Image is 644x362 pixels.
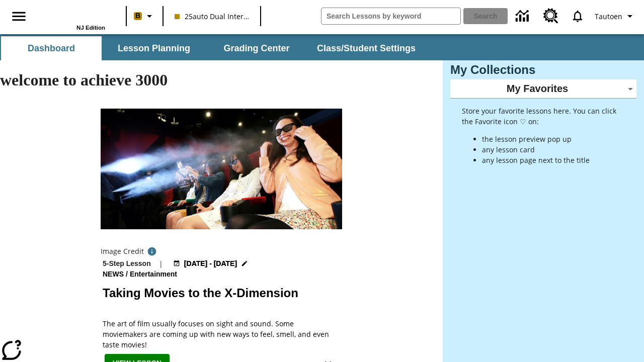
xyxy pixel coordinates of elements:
[184,258,237,269] span: [DATE] - [DATE]
[130,269,179,280] span: Entertainment
[126,270,128,278] span: /
[103,284,340,302] h2: Taking Movies to the X-Dimension
[40,5,105,25] a: Home
[321,8,460,24] input: search field
[144,244,160,258] button: Photo credit: Photo by The Asahi Shimbun via Getty Images
[101,109,342,229] img: Panel in front of the seats sprays water mist to the happy audience at a 4DX-equipped theater.
[206,36,307,60] button: Grading Center
[482,144,617,155] li: any lesson card
[450,63,636,77] h3: My Collections
[103,258,151,269] p: 5-Step Lesson
[104,36,204,60] button: Lesson Planning
[159,258,163,269] span: |
[76,25,105,31] span: NJ Edition
[565,3,591,29] a: Notifications
[482,134,617,144] li: the lesson preview pop up
[595,11,622,22] span: Tautoen
[171,258,251,269] button: Aug 18 - Aug 24 Choose Dates
[175,11,249,22] span: 25auto Dual International
[4,2,34,31] button: Open side menu
[1,36,102,60] button: Dashboard
[309,36,424,60] button: Class/Student Settings
[591,7,640,25] button: Profile/Settings
[482,155,617,165] li: any lesson page next to the title
[130,7,159,25] button: Boost Class color is peach. Change class color
[101,246,144,256] p: Image Credit
[135,10,140,22] span: B
[510,3,537,30] a: Data Center
[40,4,105,31] div: Home
[537,3,565,30] a: Resource Center, Will open in new tab
[462,106,617,127] p: Store your favorite lessons here. You can click the Favorite icon ♡ on:
[103,269,126,280] span: News
[103,318,340,350] p: The art of film usually focuses on sight and sound. Some moviemakers are coming up with new ways ...
[450,79,636,99] div: My Favorites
